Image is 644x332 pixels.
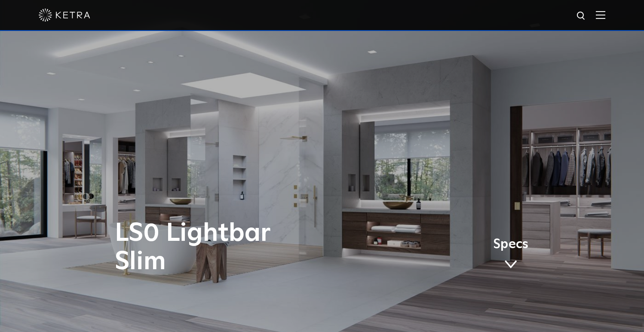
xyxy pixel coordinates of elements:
img: search icon [576,11,587,22]
h1: LS0 Lightbar Slim [115,219,358,276]
a: Specs [493,238,528,272]
span: Specs [493,238,528,251]
img: ketra-logo-2019-white [39,9,90,22]
img: Hamburger%20Nav.svg [596,11,605,19]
